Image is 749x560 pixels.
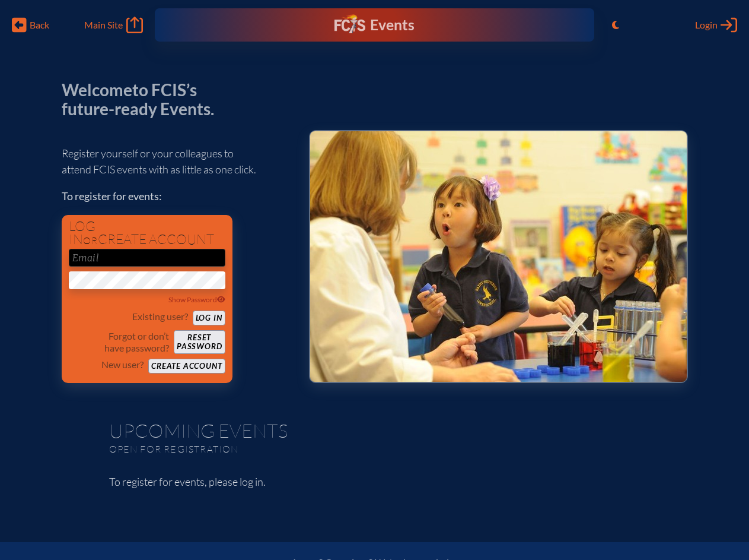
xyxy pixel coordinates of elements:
a: Main Site [84,17,142,33]
span: Back [30,19,49,31]
p: New user? [101,359,144,371]
img: Events [310,131,687,382]
button: Resetpassword [174,330,225,354]
p: Welcome to FCIS’s future-ready Events. [62,81,228,118]
span: or [83,235,98,246]
span: Login [695,19,718,31]
button: Log in [193,311,225,325]
p: Open for registration [109,443,422,455]
input: Email [69,249,225,267]
p: Existing user? [132,311,188,322]
p: To register for events: [62,188,290,204]
h1: Log in create account [69,220,225,246]
div: FCIS Events — Future ready [283,14,466,36]
span: Main Site [84,19,123,31]
h1: Upcoming Events [109,421,640,440]
p: Forgot or don’t have password? [69,330,170,354]
p: To register for events, please log in. [109,474,640,490]
button: Create account [148,359,225,374]
span: Show Password [168,295,225,304]
p: Register yourself or your colleagues to attend FCIS events with as little as one click. [62,145,290,178]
